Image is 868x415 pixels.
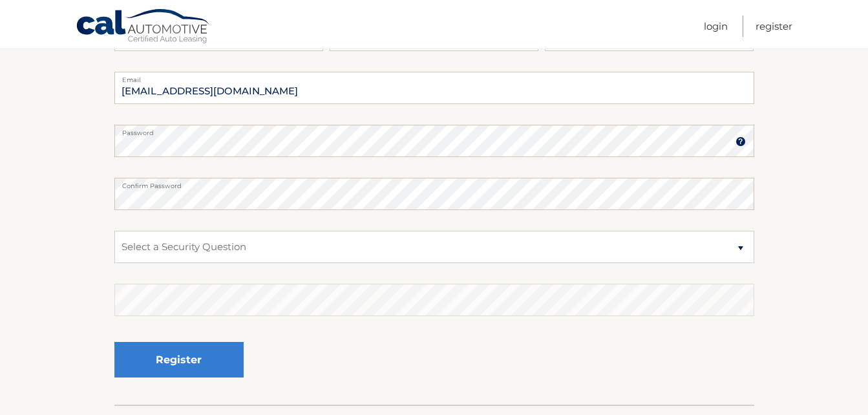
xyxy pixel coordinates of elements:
label: Email [114,72,754,82]
input: Email [114,72,754,104]
button: Register [114,342,244,378]
a: Login [704,16,728,37]
a: Register [756,16,792,37]
label: Password [114,125,754,135]
a: Cal Automotive [76,8,211,46]
img: tooltip.svg [736,136,746,147]
label: Confirm Password [114,178,754,188]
